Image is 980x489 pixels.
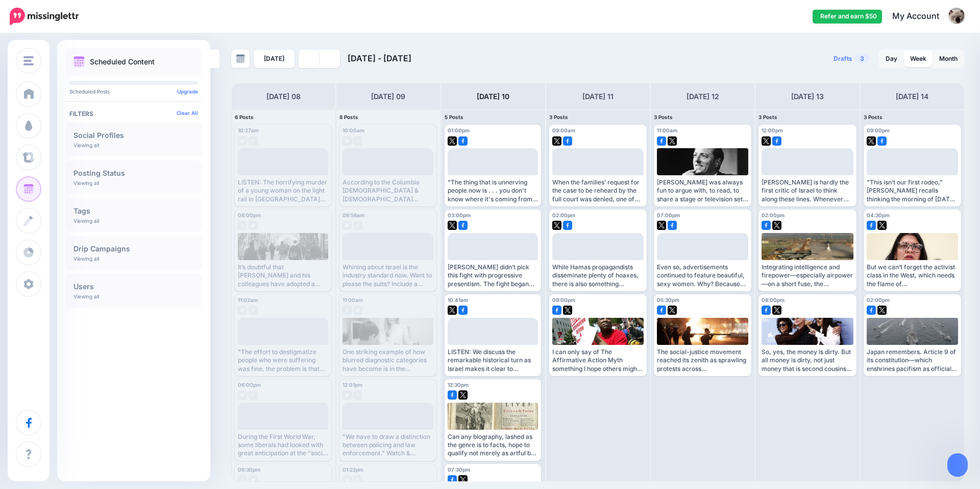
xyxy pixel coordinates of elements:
div: Loading [269,171,297,185]
div: "We have to draw a distinction between policing and law enforcement." Watch & subscribe to the Co... [342,433,433,458]
div: One striking example of how blurred diagnostic categories have become is in the interpretation of... [342,348,433,373]
img: twitter-square.png [448,306,457,315]
span: 06:00pm [238,382,261,388]
h4: [DATE] 09 [371,90,405,103]
div: I can only say of The Affirmative Action Myth something I hope others might say about my own work... [552,348,644,373]
a: Refer and earn $50 [813,10,882,24]
span: 07:30pm [448,467,470,473]
img: facebook-square.png [668,221,677,230]
img: twitter-square.png [563,306,572,315]
h4: [DATE] 14 [896,90,928,103]
div: LISTEN: We discuss the remarkable historical turn as Israel makes it clear to [DEMOGRAPHIC_DATA] ... [448,348,538,373]
div: Loading [584,255,612,269]
img: twitter-square.png [877,306,887,315]
img: facebook-grey-square.png [249,390,258,400]
div: Can any biography, lashed as the genre is to facts, hope to qualify not merely as artful but as t... [448,433,538,458]
div: [PERSON_NAME] was always fun to argue with, to read, to share a stage or television set with, to ... [657,178,748,203]
img: facebook-square.png [772,136,781,146]
h4: Drip Campaigns [73,245,194,252]
div: It’s doubtful that [PERSON_NAME] and his colleagues have adopted a “humbler position,” as he put ... [238,263,328,288]
span: 06:30pm [238,467,260,473]
h4: Tags [73,207,194,215]
img: facebook-square.png [877,136,887,146]
span: 02:00pm [762,212,785,218]
span: 07:00pm [657,212,680,218]
span: 04:30pm [867,212,890,218]
h4: Filters [69,110,198,118]
h4: Users [73,283,194,290]
img: twitter-square.png [772,221,781,230]
div: According to the Columbia [DEMOGRAPHIC_DATA] & [DEMOGRAPHIC_DATA] Students account on X, a past t... [342,178,433,203]
div: Loading [794,171,822,185]
img: twitter-square.png [657,221,666,230]
img: twitter-square.png [668,136,677,146]
div: But we can’t forget the activist class in the West, which needs the flame of [GEOGRAPHIC_DATA] to... [867,263,958,288]
img: twitter-square.png [668,306,677,315]
h4: Posting Status [73,170,194,177]
img: facebook-square.png [458,306,468,315]
div: "The effort to destigmatize people who were suffering was fine, the problem is that now we have a... [238,348,328,373]
img: twitter-grey-square.png [238,390,247,400]
div: [PERSON_NAME] didn’t pick this fight with progressive presentism. The fight began with an assault... [448,263,538,288]
img: twitter-square.png [458,475,468,484]
img: facebook-square.png [762,221,771,230]
img: twitter-square.png [867,136,876,146]
img: facebook-square.png [563,221,572,230]
a: Month [933,51,964,67]
span: 02:00pm [867,297,890,303]
span: 3 [855,54,869,63]
div: The social-justice movement reached its zenith as sprawling protests across [GEOGRAPHIC_DATA]—and... [657,348,748,373]
img: facebook-square.png [657,136,666,146]
img: calendar.png [73,56,85,67]
a: Day [879,51,903,67]
div: Loading [898,171,926,185]
h4: [DATE] 10 [477,90,509,103]
img: facebook-grey-square.png [238,475,247,484]
img: facebook-grey-square.png [238,221,247,230]
img: twitter-square.png [552,136,561,146]
div: Loading [479,171,507,185]
a: My Account [882,4,965,29]
span: 5 Posts [445,114,463,120]
img: facebook-grey-square.png [342,306,352,315]
img: twitter-square.png [877,221,887,230]
img: facebook-square.png [458,136,468,146]
span: 12:01pm [342,382,362,388]
img: twitter-square.png [458,390,468,400]
h4: [DATE] 11 [582,90,614,103]
p: Viewing all [73,180,99,186]
div: During the First World War, some liberals had looked with great anticipation at the “social possi... [238,433,328,458]
span: 3 Posts [864,114,883,120]
img: facebook-grey-square.png [353,475,362,484]
img: twitter-grey-square.png [238,136,247,146]
span: 6 Posts [235,114,254,120]
p: Viewing all [73,218,99,224]
img: facebook-square.png [448,390,457,400]
h4: [DATE] 12 [687,90,719,103]
img: calendar-grey-darker.png [236,54,245,63]
h4: [DATE] 08 [266,90,301,103]
span: 02:00pm [552,212,575,218]
span: 06:00pm [238,212,261,218]
img: twitter-grey-square.png [353,306,362,315]
span: 09:00am [552,127,575,133]
span: 10:00am [342,127,364,133]
div: Loading [689,255,717,269]
img: facebook-square.png [448,475,457,484]
span: 10:27am [238,127,259,133]
div: Whining about Israel is the industry standard now. Want to please the suits? Include a track call... [342,263,433,288]
span: 11:00am [342,297,363,303]
h4: Social Profiles [73,132,194,139]
img: twitter-square.png [762,136,771,146]
img: twitter-grey-square.png [238,306,247,315]
span: 05:30pm [657,297,679,303]
img: facebook-grey-square.png [249,306,258,315]
img: facebook-grey-square.png [249,136,258,146]
span: 12:00pm [762,127,783,133]
span: 08:00pm [762,297,785,303]
p: Viewing all [73,142,99,148]
span: 01:22pm [342,467,363,473]
div: [PERSON_NAME] is hardly the first critic of Israel to think along these lines. Whenever there has... [762,178,853,203]
img: twitter-square.png [448,136,457,146]
img: twitter-grey-square.png [342,221,352,230]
